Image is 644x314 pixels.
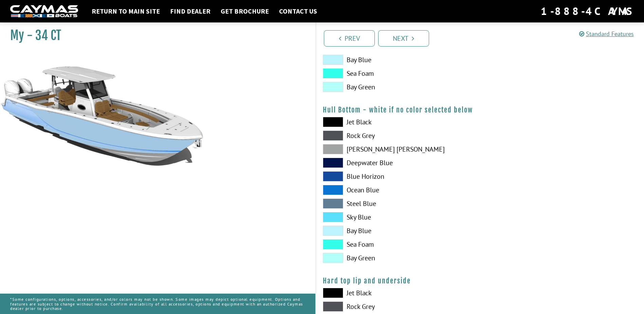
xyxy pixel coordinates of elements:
label: Blue Horizon [323,171,473,181]
p: *Some configurations, options, accessories, and/or colors may not be shown. Some images may depic... [10,294,305,314]
label: Sky Blue [323,212,473,222]
label: Steel Blue [323,198,473,209]
label: [PERSON_NAME] [PERSON_NAME] [323,144,473,154]
a: Return to main site [88,7,163,16]
label: Sea Foam [323,239,473,249]
a: Get Brochure [217,7,272,16]
label: Deepwater Blue [323,158,473,168]
h4: Hard top lip and underside [323,277,638,285]
a: Find Dealer [167,7,214,16]
label: Bay Blue [323,226,473,236]
label: Bay Green [323,82,473,92]
label: Ocean Blue [323,185,473,195]
a: Prev [324,30,375,47]
label: Sea Foam [323,68,473,78]
h1: My - 34 CT [10,28,298,43]
img: white-logo-c9c8dbefe5ff5ceceb0f0178aa75bf4bb51f6bca0971e226c86eb53dfe498488.png [10,5,78,18]
label: Jet Black [323,117,473,127]
label: Rock Grey [323,130,473,141]
label: Bay Green [323,253,473,263]
label: Bay Blue [323,55,473,65]
label: Rock Grey [323,301,473,312]
a: Standard Features [579,30,634,38]
label: Jet Black [323,288,473,298]
a: Next [378,30,429,47]
a: Contact Us [276,7,320,16]
div: 1-888-4CAYMAS [541,4,634,19]
h4: Hull Bottom - white if no color selected below [323,106,638,114]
